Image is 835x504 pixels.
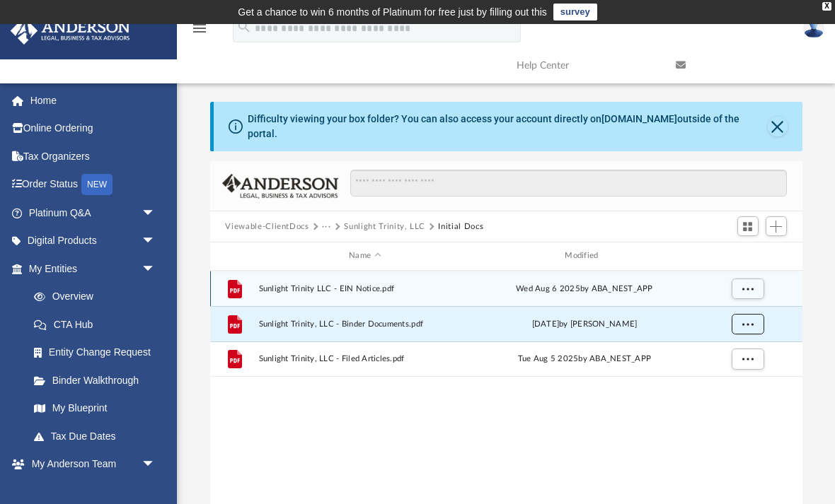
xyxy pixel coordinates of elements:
a: survey [553,4,597,20]
a: Tax Due Dates [20,422,177,450]
button: Close [768,117,788,136]
button: More options [731,278,764,299]
i: menu [191,20,208,37]
div: close [822,2,831,11]
a: My Entitiesarrow_drop_down [10,254,177,283]
span: Sunlight Trinity, LLC - Binder Documents.pdf [258,320,471,329]
button: ··· [322,221,331,233]
span: arrow_drop_down [142,254,170,283]
button: Viewable-ClientDocs [225,221,309,233]
a: Online Ordering [10,115,177,143]
a: [DOMAIN_NAME] [601,113,677,124]
span: Sunlight Trinity, LLC - Filed Articles.pdf [258,354,471,363]
a: Overview [20,283,177,311]
button: Sunlight Trinity, LLC [344,221,425,233]
img: Anderson Advisors Platinum Portal [6,17,134,45]
div: id [216,250,251,262]
a: Platinum Q&Aarrow_drop_down [10,199,177,227]
span: Sunlight Trinity LLC - EIN Notice.pdf [258,284,471,293]
img: User Pic [803,18,824,38]
div: Name [258,250,471,262]
div: NEW [81,174,113,195]
span: arrow_drop_down [142,199,170,228]
a: Home [10,86,177,115]
a: Tax Organizers [10,142,177,170]
div: [DATE] by [PERSON_NAME] [478,317,691,330]
a: CTA Hub [20,310,177,339]
a: My Blueprint [20,394,170,423]
a: My Anderson Teamarrow_drop_down [10,450,170,479]
button: Switch to Grid View [737,216,759,236]
button: More options [731,313,764,334]
span: arrow_drop_down [142,450,170,479]
a: Help Center [506,37,665,93]
a: Binder Walkthrough [20,366,177,394]
button: Initial Docs [438,221,483,233]
div: Get a chance to win 6 months of Platinum for free just by filling out this [238,4,547,20]
span: arrow_drop_down [142,227,170,256]
button: More options [731,348,764,370]
input: Search files and folders [350,170,786,197]
button: Add [766,216,787,236]
div: Wed Aug 6 2025 by ABA_NEST_APP [478,282,691,295]
div: id [697,250,796,262]
a: menu [191,27,208,37]
a: Digital Productsarrow_drop_down [10,227,177,255]
i: search [236,19,252,35]
div: Modified [477,250,691,262]
a: Entity Change Request [20,339,177,367]
div: Difficulty viewing your box folder? You can also access your account directly on outside of the p... [248,112,767,141]
div: Tue Aug 5 2025 by ABA_NEST_APP [478,353,691,365]
a: Order StatusNEW [10,170,177,199]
